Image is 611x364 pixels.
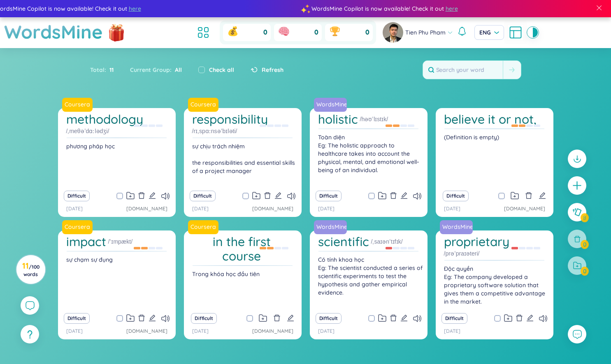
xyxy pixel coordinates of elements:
div: Độc quyền Eg: The company developed a proprietary software solution that gives them a competitive... [440,265,549,309]
div: sự chịu trách nhiệm the responsibilities and essential skills of a project manager [188,142,297,186]
span: Tien Phu Pham [405,28,446,37]
p: [DATE] [66,327,83,335]
button: edit [400,190,408,202]
div: sự chạm sự đụng [62,256,172,309]
a: Coursera [188,220,222,234]
h1: believe it or not, [444,112,537,127]
a: [DOMAIN_NAME] [504,205,545,213]
button: delete [516,313,523,324]
a: Coursera [187,100,219,108]
a: WordsMine [440,220,476,234]
button: delete [525,190,532,202]
h3: 11 [21,263,40,277]
p: [DATE] [318,205,335,213]
span: delete [390,192,397,199]
span: edit [539,192,546,199]
a: [DOMAIN_NAME] [126,327,167,335]
p: [DATE] [318,327,335,335]
span: edit [287,314,294,322]
span: delete [390,314,397,322]
div: Trong khóa học đầu tiên [188,270,297,309]
h1: in the first course [192,235,291,263]
p: [DATE] [66,205,83,213]
button: delete [273,313,281,324]
button: delete [264,190,271,202]
span: delete [273,314,281,322]
p: [DATE] [192,327,209,335]
button: Difficult [316,191,342,201]
a: avatar [383,22,405,43]
a: WordsMine [4,17,103,46]
div: Có tính khoa học Eg: The scientist conducted a series of scientific experiments to test the hypot... [314,256,423,309]
button: edit [526,313,534,324]
a: Coursera [61,100,93,108]
button: Difficult [64,191,90,201]
span: edit [149,314,156,322]
h1: responsibility [192,112,268,127]
span: edit [400,192,408,199]
a: WordsMine [314,98,350,112]
button: delete [138,313,145,324]
div: Toàn diện Eg: The holistic approach to healthcare takes into account the physical, mental, and em... [314,133,423,186]
span: 11 [106,65,114,74]
a: Coursera [188,98,222,112]
a: [DOMAIN_NAME] [252,327,293,335]
span: delete [516,314,523,322]
span: / 100 words [23,264,39,277]
span: edit [400,314,408,322]
h1: /ˌmeθəˈdɑːlədʒi/ [66,127,109,136]
button: delete [390,190,397,202]
button: Difficult [190,191,216,201]
span: delete [138,192,145,199]
button: Difficult [64,313,90,324]
span: delete [525,192,532,199]
a: WordsMine [439,223,474,231]
span: edit [526,314,534,322]
a: [DOMAIN_NAME] [126,205,167,213]
button: Difficult [441,313,467,324]
span: 0 [314,28,318,37]
a: WordsMine [313,223,348,231]
button: Difficult [191,313,217,324]
h1: methodology [66,112,143,127]
div: Current Group : [122,61,190,78]
img: avatar [383,22,403,43]
span: All [172,66,182,74]
a: Coursera [61,223,93,231]
button: Difficult [316,313,342,324]
span: ENG [479,28,499,37]
h1: holistic [318,112,358,127]
h1: /prəˈpraɪəteri/ [444,249,480,258]
span: 0 [365,28,369,37]
div: phương pháp học [62,142,172,186]
a: Coursera [187,223,219,231]
div: (Definition is empty) [440,133,549,186]
h1: proprietary [444,235,509,249]
a: Coursera [62,98,96,112]
button: edit [400,313,408,324]
h1: /ˈɪmpækt/ [108,237,133,246]
span: plus [572,180,582,191]
a: [DOMAIN_NAME] [252,205,293,213]
button: edit [539,190,546,202]
span: 0 [263,28,267,37]
span: Refresh [262,65,283,74]
button: Difficult [443,191,469,201]
p: [DATE] [444,327,460,335]
h1: /rɪˌspɑːnsəˈbɪləti/ [192,127,237,136]
button: edit [274,190,282,202]
a: WordsMine [314,220,350,234]
img: flashSalesIcon.a7f4f837.png [108,20,125,44]
a: Coursera [62,220,96,234]
div: Total : [90,61,122,78]
input: Search your word [423,61,503,79]
button: edit [149,313,156,324]
a: WordsMine [313,100,348,108]
span: here [128,4,140,13]
button: delete [138,190,145,202]
span: edit [149,192,156,199]
span: edit [274,192,282,199]
button: edit [149,190,156,202]
h1: /ˌsaɪənˈtɪfɪk/ [371,237,403,246]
